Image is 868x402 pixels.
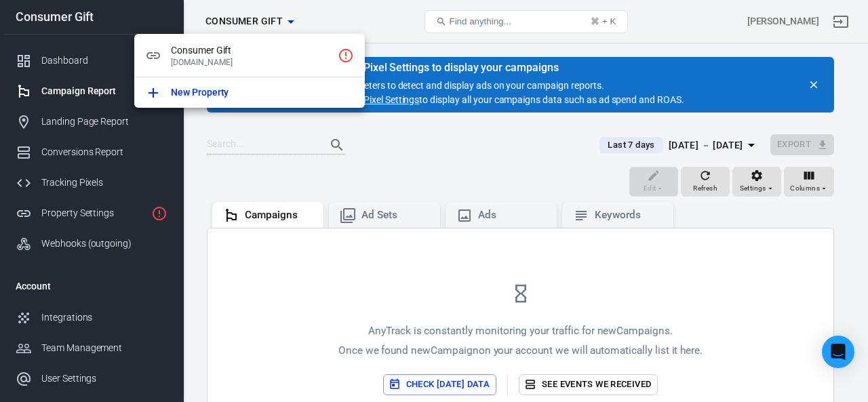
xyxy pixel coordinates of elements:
[171,43,332,58] span: Consumer Gift
[171,58,332,67] p: [DOMAIN_NAME]
[134,34,365,77] div: Consumer Gift[DOMAIN_NAME]
[822,336,854,368] div: Open Intercom Messenger
[134,77,365,108] a: New Property
[171,85,229,100] p: New Property
[330,39,362,72] a: Click to setup tracking script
